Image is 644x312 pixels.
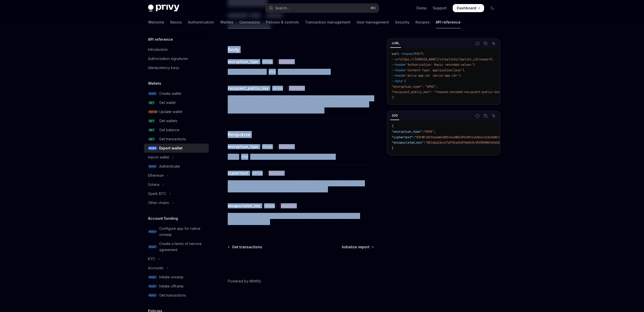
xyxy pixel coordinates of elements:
[144,98,209,107] a: GETGet wallet
[392,68,406,72] span: --header
[228,244,262,250] a: Get transactions
[148,92,157,96] span: POST
[159,127,179,133] div: Get balance
[433,6,447,11] a: Support
[392,57,401,61] span: --url
[148,110,158,114] span: PATCH
[392,130,422,134] span: "encryption_type"
[159,145,182,151] div: Export wallet
[262,60,273,64] span: string
[188,16,214,28] a: Authentication
[144,263,209,273] button: Toggle Accounts section
[144,180,209,189] button: Toggle Solana section
[144,89,209,98] a: POSTCreate wallet
[228,131,251,138] span: Response
[287,86,305,91] div: required
[395,16,409,28] a: Security
[144,107,209,116] a: PATCHUpdate wallet
[148,137,155,141] span: GET
[159,118,177,124] div: Get wallets
[401,57,491,61] span: https://[DOMAIN_NAME]/v1/wallets/{wallet_id}/export
[413,135,415,139] span: :
[390,40,401,46] div: cURL
[148,36,173,42] h5: API reference
[148,284,157,288] span: POST
[228,203,260,208] div: encapsulated_key
[392,141,424,145] span: "encapsulated_key"
[434,130,436,134] span: ,
[264,204,275,208] span: string
[228,144,258,149] div: encryption_type
[277,144,295,149] div: required
[144,239,209,254] a: POSTCreate a terms of service agreement
[159,292,186,298] div: Get transactions
[228,69,374,75] span: Currently only supports (Hybrid Public Key Encryption).
[228,59,258,64] div: encryption_type
[148,80,161,86] h5: Wallets
[305,16,350,28] a: Transaction management
[370,6,376,10] span: ⌘ K
[159,100,176,106] div: Get wallet
[144,189,209,198] button: Toggle Spark BTC section
[342,244,373,250] a: Initialize import
[144,54,209,63] a: Authorization signatures
[417,6,427,11] a: Demo
[392,63,406,67] span: --header
[463,68,464,72] span: \
[159,283,184,289] div: Initiate offramp
[144,198,209,207] button: Toggle Other chains section
[170,16,182,28] a: Basics
[144,45,209,54] a: Introduction
[144,171,209,180] button: Toggle Ethereum section
[148,128,155,132] span: GET
[482,113,489,119] button: Copy the contents from the code block
[148,200,169,206] div: Other chains
[453,4,484,12] a: Dashboard
[148,245,157,249] span: POST
[474,113,481,119] button: Report incorrect code
[424,141,425,145] span: :
[220,16,233,28] a: Wallets
[144,144,209,153] a: POSTExport wallet
[392,124,393,128] span: {
[265,4,379,13] button: Open search
[144,273,209,282] a: POSTInitiate onramp
[144,282,209,291] a: POSTInitiate offramp
[148,191,166,197] div: Spark BTC
[159,163,180,169] div: Authenticate
[399,52,415,56] span: --request
[148,119,155,123] span: GET
[357,16,389,28] a: User management
[144,153,209,162] button: Toggle Import wallet section
[148,5,179,12] img: dark logo
[392,85,438,89] span: "encryption_type": "HPKE",
[406,68,463,72] span: 'Content-Type: application/json'
[266,16,299,28] a: Policies & controls
[148,230,157,234] span: POST
[406,74,459,78] span: 'privy-app-id: <privy-app-id>'
[425,141,585,145] span: "BECqbgIAcs3TpP5GadS6F8mXkSktR2DR8WNtd3e0Qcy7PpoRHEygpzjFWttntS+SEM3VSr4Thewh18ZP9chseLE="
[422,52,424,56] span: \
[392,79,402,83] span: --data
[267,70,278,75] code: HPKE
[232,244,262,250] span: Get transactions
[279,203,297,208] div: required
[148,256,155,262] div: KYC
[473,63,475,67] span: \
[159,91,181,97] div: Create wallet
[228,46,240,53] span: Body
[228,180,374,192] span: Base64-encoded encrypted private key. The private key format depends on the wallet type: base58 f...
[416,16,430,28] a: Recipes
[148,165,157,168] span: POST
[159,226,206,238] div: Configure app for native onramp
[406,63,473,67] span: 'Authorization: Basic <encoded-value>'
[148,65,179,71] div: Idempotency keys
[148,154,169,160] div: Import wallet
[424,130,434,134] span: "HPKE"
[144,291,209,300] a: POSTGet transactions
[228,86,268,91] div: recipient_public_key
[252,171,263,175] span: string
[159,241,206,253] div: Create a terms of service agreement
[148,294,157,297] span: POST
[415,135,532,139] span: "N3rWFx85foeomDu8054VcwNBIwPkVNt4i5m2av1sXsXeWrIicVGwutFist12MmnI"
